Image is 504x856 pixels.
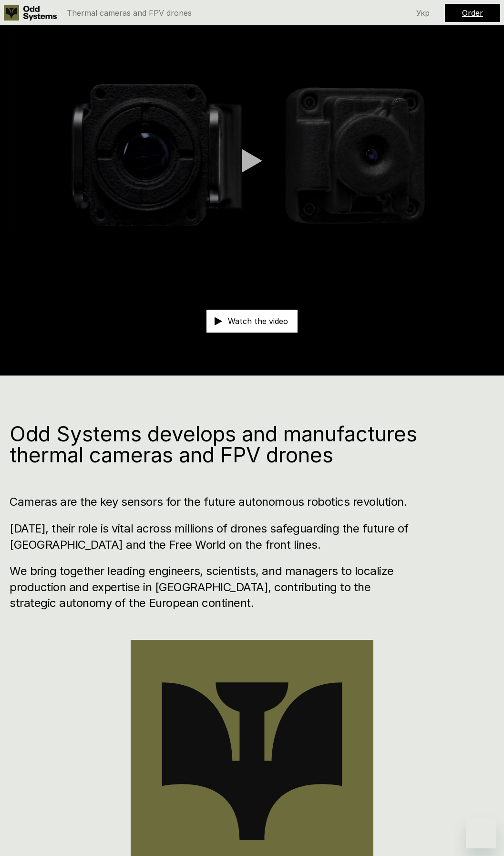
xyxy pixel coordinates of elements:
h1: Odd Systems develops and manufactures thermal cameras and FPV drones [10,423,456,465]
h3: [DATE], their role is vital across millions of drones safeguarding the future of [GEOGRAPHIC_DATA... [10,521,418,553]
a: Order [462,8,483,18]
p: Watch the video [228,317,288,325]
iframe: Button to launch messaging window [466,818,496,848]
h3: We bring together leading engineers, scientists, and managers to localize production and expertis... [10,563,418,611]
p: Thermal cameras and FPV drones [67,9,192,17]
h3: Cameras are the key sensors for the future autonomous robotics revolution. [10,494,418,510]
p: Укр [416,9,430,17]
